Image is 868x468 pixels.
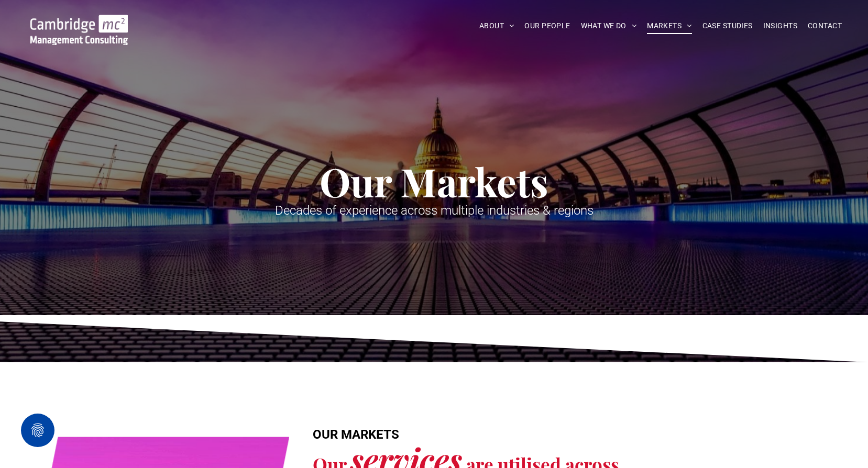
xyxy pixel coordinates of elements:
[642,18,697,34] a: MARKETS
[697,18,758,34] a: CASE STUDIES
[519,18,575,34] a: OUR PEOPLE
[758,18,803,34] a: INSIGHTS
[313,427,399,442] span: OUR MARKETS
[320,155,548,207] span: Our Markets
[576,18,642,34] a: WHAT WE DO
[474,18,520,34] a: ABOUT
[275,203,594,218] span: Decades of experience across multiple industries & regions
[30,15,128,45] img: Cambridge MC Logo
[803,18,847,34] a: CONTACT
